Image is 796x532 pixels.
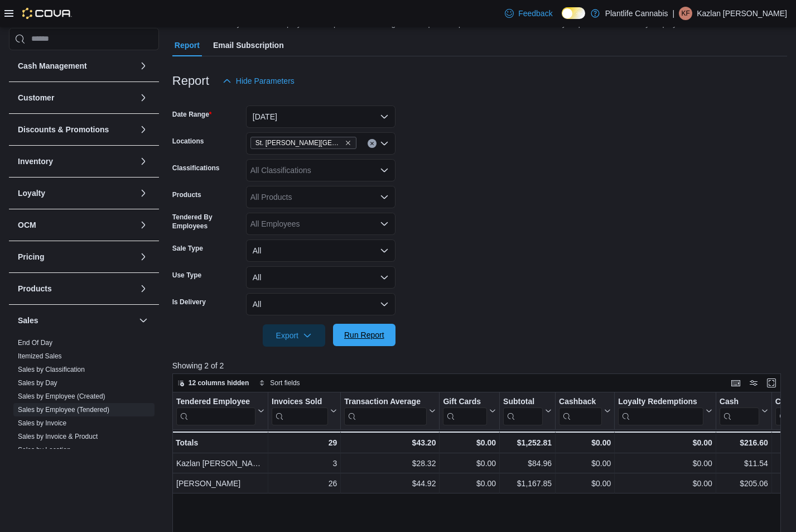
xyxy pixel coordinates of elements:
div: Cash [720,396,759,425]
span: Export [269,324,319,347]
button: Keyboard shortcuts [729,376,742,390]
div: $216.60 [720,436,768,449]
div: $44.92 [344,477,436,490]
div: Cashback [559,396,602,425]
button: Sort fields [254,376,304,390]
a: Sales by Location [18,446,71,454]
div: $0.00 [559,457,611,470]
p: Kazlan [PERSON_NAME] [697,7,787,20]
div: 29 [272,436,337,449]
span: Sales by Location [18,445,71,454]
label: Classifications [172,164,220,172]
input: Dark Mode [562,7,585,19]
button: Hide Parameters [218,70,299,92]
button: Run Report [333,324,395,346]
button: Discounts & Promotions [137,123,150,136]
span: Sales by Invoice [18,419,66,428]
button: Clear input [368,139,377,148]
h3: OCM [18,219,36,231]
button: Cash [720,396,768,425]
div: Loyalty Redemptions [618,396,703,425]
div: $0.00 [443,457,496,470]
span: Sales by Invoice & Product [18,432,98,441]
span: Email Subscription [213,34,284,56]
div: Transaction Average [344,396,427,407]
button: Discounts & Promotions [18,124,134,135]
span: Sort fields [270,378,300,387]
div: Cash [720,396,759,407]
label: Products [172,190,201,199]
div: $84.96 [503,457,552,470]
span: End Of Day [18,338,52,347]
div: Loyalty Redemptions [618,396,703,407]
div: Invoices Sold [272,396,328,425]
button: [DATE] [246,106,395,128]
button: Open list of options [380,193,389,202]
span: Feedback [518,8,552,19]
h3: Loyalty [18,188,45,199]
div: Tendered Employee [176,396,255,425]
span: Sales by Employee (Created) [18,392,105,401]
div: $0.00 [443,436,496,449]
a: Sales by Employee (Tendered) [18,406,109,414]
label: Is Delivery [172,298,206,306]
button: All [246,266,395,289]
h3: Sales [18,315,38,326]
span: Sales by Employee (Tendered) [18,405,109,414]
label: Use Type [172,271,201,280]
a: Sales by Day [18,379,57,387]
button: Loyalty [18,188,134,199]
label: Date Range [172,110,212,119]
div: Subtotal [503,396,543,407]
button: Subtotal [503,396,552,425]
button: Transaction Average [344,396,436,425]
div: Invoices Sold [272,396,328,407]
a: Feedback [500,2,557,25]
button: Inventory [18,156,134,167]
div: $28.32 [344,457,436,470]
div: $0.00 [618,436,712,449]
img: Cova [22,8,72,19]
button: 12 columns hidden [173,376,254,390]
div: Sales [9,336,159,528]
div: $0.00 [618,477,712,490]
div: $205.06 [720,477,768,490]
a: Sales by Invoice [18,419,66,427]
button: Sales [18,315,134,326]
div: Cashback [559,396,602,407]
div: 26 [272,477,337,490]
div: Gift Cards [443,396,487,407]
div: $11.54 [720,457,768,470]
div: $43.20 [344,436,436,449]
span: Sales by Classification [18,365,85,374]
button: Sales [137,314,150,327]
h3: Inventory [18,156,53,167]
button: Enter fullscreen [765,376,778,390]
span: 12 columns hidden [189,378,249,387]
a: End Of Day [18,339,52,347]
div: Subtotal [503,396,543,425]
div: $0.00 [559,436,611,449]
button: Open list of options [380,219,389,228]
button: Loyalty [137,186,150,200]
h3: Products [18,283,52,294]
span: KF [681,7,689,20]
a: Itemized Sales [18,352,62,360]
div: $0.00 [443,477,496,490]
div: $0.00 [559,477,611,490]
span: Itemized Sales [18,352,62,361]
label: Locations [172,137,204,146]
button: Products [137,282,150,295]
p: Plantlife Cannabis [605,7,668,20]
h3: Customer [18,92,54,103]
div: $1,167.85 [503,477,552,490]
button: Cash Management [137,59,150,73]
span: Report [175,34,200,56]
div: Transaction Average [344,396,427,425]
button: Cashback [559,396,611,425]
span: Sales by Day [18,378,57,387]
div: Kazlan Foisy-Lentz [679,7,692,20]
button: OCM [137,218,150,232]
button: Customer [137,91,150,104]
